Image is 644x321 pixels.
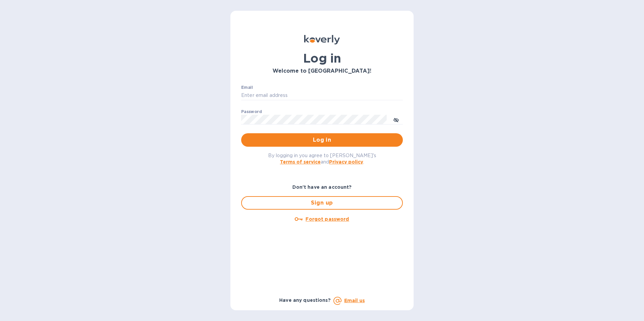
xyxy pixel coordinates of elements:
[241,110,262,114] label: Password
[241,68,403,74] h3: Welcome to [GEOGRAPHIC_DATA]!
[305,216,349,222] u: Forgot password
[241,85,253,90] label: Email
[247,136,397,144] span: Log in
[329,159,363,165] a: Privacy policy
[241,196,403,210] button: Sign up
[241,51,403,65] h1: Log in
[268,153,376,165] span: By logging in you agree to [PERSON_NAME]'s and .
[280,159,321,165] a: Terms of service
[247,199,397,207] span: Sign up
[279,297,331,303] b: Have any questions?
[389,113,403,126] button: toggle password visibility
[344,298,365,303] a: Email us
[292,184,352,190] b: Don't have an account?
[241,91,403,101] input: Enter email address
[241,133,403,147] button: Log in
[304,35,340,44] img: Koverly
